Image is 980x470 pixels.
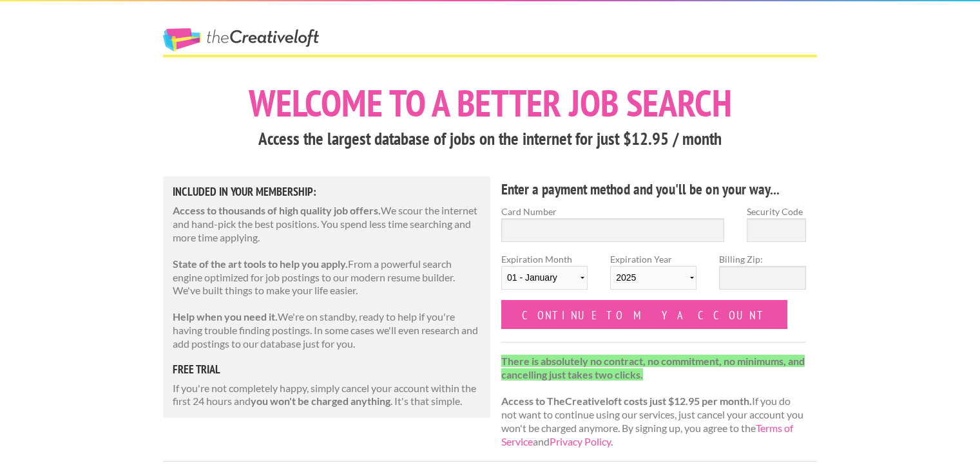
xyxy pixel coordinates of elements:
h5: free trial [173,364,481,375]
a: The Creative Loft [163,28,319,52]
select: Expiration Year [610,266,697,290]
label: Expiration Year [610,252,697,300]
label: Security Code [747,205,806,218]
label: Card Number [501,205,724,218]
strong: Access to thousands of high quality job offers. [173,204,381,216]
input: Continue to my account [501,300,787,329]
h4: Enter a payment method and you'll be on your way... [501,179,806,200]
h3: Access the largest database of jobs on the internet for just $12.95 / month [163,127,817,151]
strong: you won't be charged anything [251,395,390,407]
h1: Welcome to a better job search [163,84,817,122]
strong: State of the art tools to help you apply. [173,258,348,270]
p: We scour the internet and hand-pick the best positions. You spend less time searching and more ti... [173,204,481,244]
a: Terms of Service [501,422,793,447]
p: From a powerful search engine optimized for job postings to our modern resume builder. We've buil... [173,258,481,297]
strong: Access to TheCreativeloft costs just $12.95 per month. [501,395,752,407]
select: Expiration Month [501,266,588,290]
label: Billing Zip: [719,252,805,266]
strong: Help when you need it. [173,310,278,323]
strong: There is absolutely no contract, no commitment, no minimums, and cancelling just takes two clicks. [501,355,805,381]
a: Privacy Policy [550,435,611,447]
p: We're on standby, ready to help if you're having trouble finding postings. In some cases we'll ev... [173,310,481,350]
label: Expiration Month [501,252,588,300]
p: If you're not completely happy, simply cancel your account within the first 24 hours and . It's t... [173,382,481,409]
h5: Included in Your Membership: [173,186,481,198]
p: If you do not want to continue using our services, just cancel your account you won't be charged ... [501,355,806,449]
